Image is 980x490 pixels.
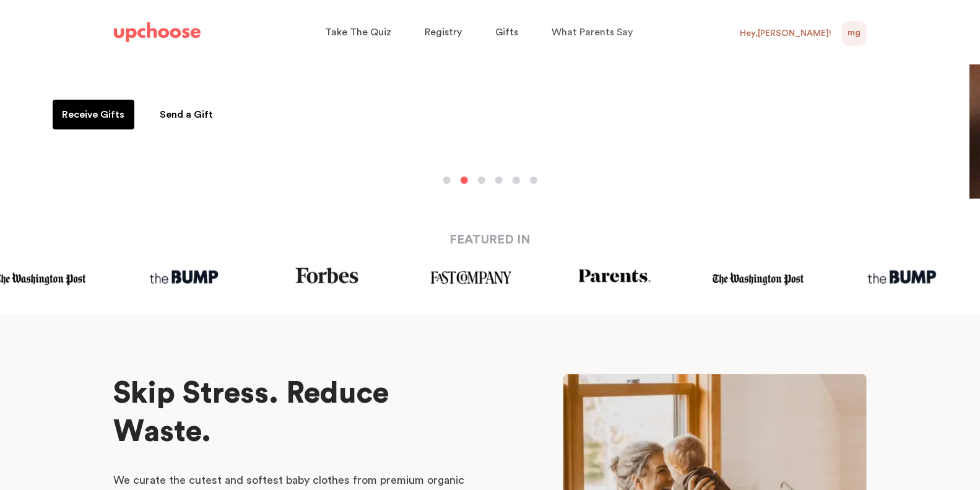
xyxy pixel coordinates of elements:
[160,110,213,120] span: Send a Gift
[145,100,227,129] a: Send a Gift
[325,27,391,37] span: Take The Quiz
[552,27,633,37] span: What Parents Say
[740,28,832,39] div: Hey, [PERSON_NAME] !
[53,100,134,129] a: Receive Gifts
[552,20,636,45] a: What Parents Say
[425,27,462,37] span: Registry
[114,22,201,42] img: UpChoose
[114,20,201,45] a: UpChoose
[425,20,466,45] a: Registry
[449,234,531,246] strong: FEATURED IN
[52,64,955,84] p: Receive months of sustainable baby clothing as gifts.
[848,26,861,41] span: MG
[114,378,389,447] span: Skip Stress. Reduce Waste.
[495,20,522,45] a: Gifts
[325,20,395,45] a: Take The Quiz
[63,107,125,122] p: Receive Gifts
[495,27,518,37] span: Gifts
